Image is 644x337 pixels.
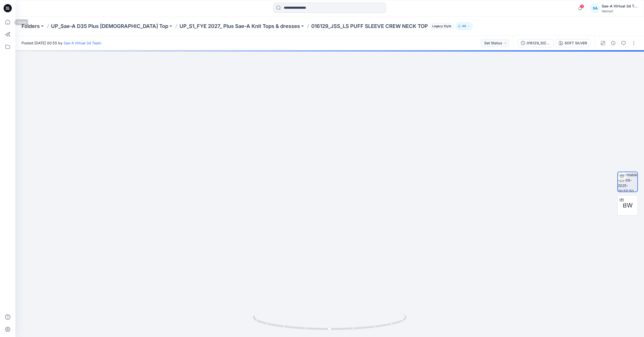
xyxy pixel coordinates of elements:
span: BW [623,201,633,210]
div: SA [590,4,600,13]
span: 3 [580,4,584,8]
p: 016129_JSS_LS PUFF SLEEVE CREW NECK TOP [311,23,428,30]
a: Folders [22,23,40,30]
button: 49 [456,23,472,30]
a: UP_S1_FYE 2027_ Plus Sae-A Knit Tops & dresses [179,23,300,30]
a: Sae-A Virtual 3d Team [64,41,101,45]
div: Walmart [602,9,638,13]
button: Details [609,39,617,47]
p: 49 [462,23,466,29]
button: 016129_SIZE SET_REV [518,39,554,47]
button: Legacy Style [428,23,454,30]
span: Legacy Style [430,23,454,29]
div: Sae-A Virtual 3d Team [602,3,638,9]
button: SOFT SILVER [556,39,590,47]
img: turntable-03-09-2025-00:55:50 [618,172,637,192]
div: 016129_SIZE SET_REV [527,40,550,46]
a: UP_Sae-A D35 Plus [DEMOGRAPHIC_DATA] Top [51,23,168,30]
div: SOFT SILVER [565,40,587,46]
span: Posted [DATE] 00:55 by [22,40,101,46]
